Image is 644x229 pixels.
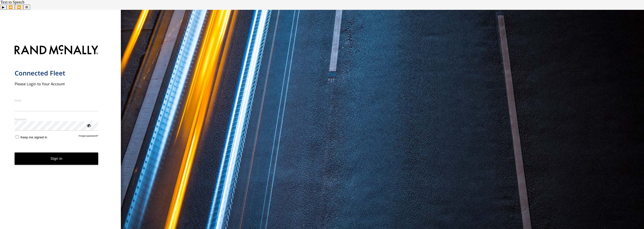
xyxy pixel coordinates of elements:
[15,5,23,10] button: Forward
[15,44,98,57] img: Rand McNally
[23,5,30,10] button: Settings
[86,123,91,128] div: ViewPassword
[15,81,98,86] h2: Please Login to Your Account
[15,69,98,77] h1: Connected Fleet
[15,117,98,121] label: Password
[79,134,98,139] a: Forgot password?
[7,5,15,10] button: Previous
[16,135,19,138] input: Keep me signed in
[15,98,98,102] label: Email
[15,152,98,165] button: Sign in
[20,135,47,139] span: Keep me signed in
